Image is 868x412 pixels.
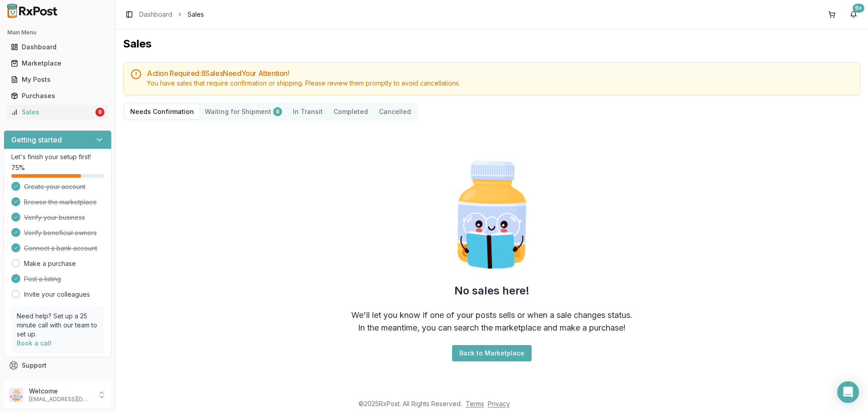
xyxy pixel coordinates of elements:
[24,182,85,191] span: Create your account
[147,79,853,88] div: You have sales that require confirmation or shipping. Please review them promptly to avoid cancel...
[11,163,25,172] span: 75 %
[7,104,108,120] a: Sales8
[4,105,112,119] button: Sales8
[199,104,288,119] button: Waiting for Shipment
[273,107,282,116] div: 8
[24,228,97,237] span: Verify beneficial owners
[11,108,94,117] div: Sales
[454,284,529,298] h2: No sales here!
[837,381,859,403] div: Open Intercom Messenger
[7,55,108,71] a: Marketplace
[11,152,104,161] p: Let's finish your setup first!
[4,4,61,18] img: RxPost Logo
[24,198,97,207] span: Browse the marketplace
[11,59,104,68] div: Marketplace
[4,357,112,374] button: Support
[123,37,861,51] h1: Sales
[351,309,632,322] div: We'll let you know if one of your posts sells or when a sale changes status.
[9,388,24,402] img: User avatar
[11,43,104,52] div: Dashboard
[466,400,484,407] a: Terms
[24,259,76,268] a: Make a purchase
[373,104,416,119] button: Cancelled
[29,396,92,403] p: [EMAIL_ADDRESS][DOMAIN_NAME]
[22,377,52,386] span: Feedback
[29,387,92,396] p: Welcome
[7,71,108,88] a: My Posts
[4,72,112,87] button: My Posts
[188,10,204,19] span: Sales
[95,108,104,117] div: 8
[147,70,853,77] h5: Action Required: 8 Sale s Need Your Attention!
[7,39,108,55] a: Dashboard
[17,312,99,339] p: Need help? Set up a 25 minute call with our team to set up.
[17,339,52,347] a: Book a call
[4,89,112,103] button: Purchases
[24,290,90,299] a: Invite your colleagues
[846,7,861,22] button: 9+
[4,56,112,71] button: Marketplace
[288,104,328,119] button: In Transit
[853,4,864,13] div: 9+
[24,244,97,253] span: Connect a bank account
[11,91,104,100] div: Purchases
[139,10,172,19] a: Dashboard
[24,275,61,284] span: Post a listing
[358,322,626,334] div: In the meantime, you can search the marketplace and make a purchase!
[488,400,510,407] a: Privacy
[11,75,104,84] div: My Posts
[452,345,532,361] button: Back to Marketplace
[11,134,62,145] h3: Getting started
[328,104,373,119] button: Completed
[125,104,199,119] button: Needs Confirmation
[7,88,108,104] a: Purchases
[7,29,108,36] h2: Main Menu
[24,213,85,222] span: Verify your business
[139,10,204,19] nav: breadcrumb
[4,374,112,390] button: Feedback
[4,40,112,54] button: Dashboard
[434,157,550,273] img: Smart Pill Bottle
